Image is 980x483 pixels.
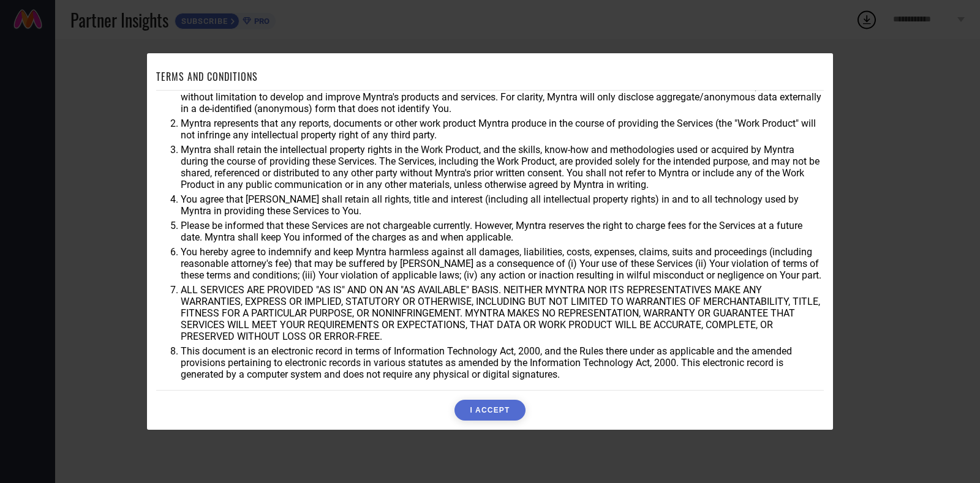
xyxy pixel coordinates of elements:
li: Myntra shall retain the intellectual property rights in the Work Product, and the skills, know-ho... [181,144,824,190]
li: Myntra represents that any reports, documents or other work product Myntra produce in the course ... [181,118,824,141]
li: You agree that [PERSON_NAME] shall retain all rights, title and interest (including all intellect... [181,193,824,217]
li: ALL SERVICES ARE PROVIDED "AS IS" AND ON AN "AS AVAILABLE" BASIS. NEITHER MYNTRA NOR ITS REPRESEN... [181,284,824,342]
li: You agree that Myntra may use aggregate and anonymized data for any business purpose during or af... [181,80,824,114]
li: Please be informed that these Services are not chargeable currently. However, Myntra reserves the... [181,220,824,243]
button: I ACCEPT [454,400,525,421]
h1: TERMS AND CONDITIONS [156,69,258,84]
li: You hereby agree to indemnify and keep Myntra harmless against all damages, liabilities, costs, e... [181,246,824,281]
li: This document is an electronic record in terms of Information Technology Act, 2000, and the Rules... [181,345,824,380]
